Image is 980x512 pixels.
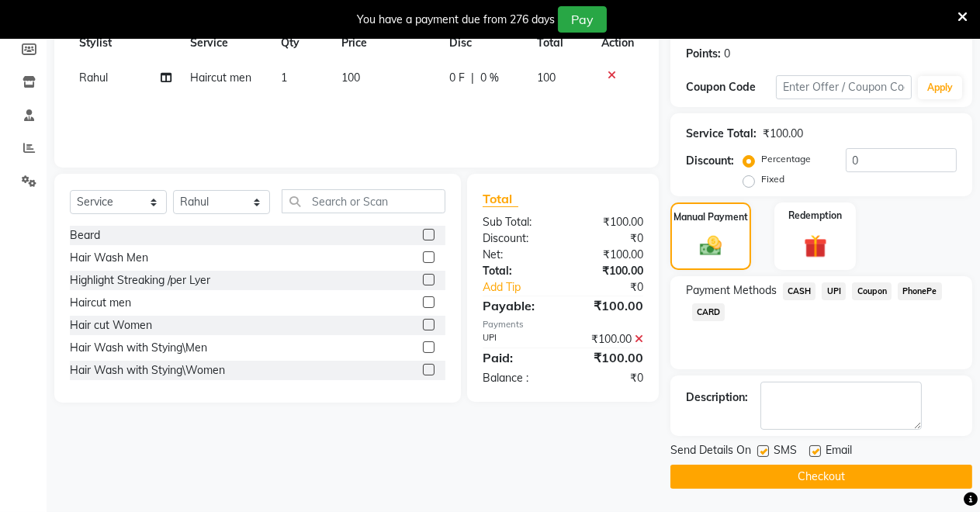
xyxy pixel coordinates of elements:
th: Service [181,26,272,61]
span: Rahul [79,71,108,85]
div: Discount: [471,230,563,247]
div: ₹0 [578,279,655,296]
button: Checkout [670,465,972,489]
span: SMS [774,442,797,462]
div: Service Total: [686,126,757,142]
button: Pay [558,6,607,33]
div: Haircut men [70,295,131,311]
div: Description: [686,389,748,406]
span: Haircut men [190,71,251,85]
th: Total [528,26,591,61]
div: Net: [471,247,563,263]
img: _cash.svg [693,234,729,258]
div: Hair Wash with Stying\Men [70,340,207,356]
span: PhonePe [898,282,942,300]
div: ₹0 [563,370,654,386]
span: UPI [822,282,846,300]
span: 1 [281,71,287,85]
label: Percentage [761,152,811,166]
button: Apply [918,76,962,99]
label: Redemption [788,209,842,223]
div: Payable: [471,296,563,315]
th: Disc [440,26,528,61]
div: ₹100.00 [563,247,654,263]
span: Send Details On [670,442,751,462]
span: Total [483,191,518,207]
th: Action [592,26,643,61]
input: Search or Scan [282,189,445,213]
img: _gift.svg [797,232,835,261]
div: Payments [483,318,643,331]
div: UPI [471,331,563,348]
div: ₹0 [563,230,654,247]
a: Add Tip [471,279,578,296]
span: CARD [692,303,725,321]
div: Discount: [686,153,734,169]
div: Points: [686,46,721,62]
th: Price [332,26,440,61]
div: Sub Total: [471,214,563,230]
div: ₹100.00 [563,214,654,230]
span: 0 % [480,70,499,86]
span: Coupon [852,282,892,300]
div: ₹100.00 [763,126,803,142]
div: Total: [471,263,563,279]
th: Stylist [70,26,181,61]
span: 100 [537,71,556,85]
span: | [471,70,474,86]
label: Fixed [761,172,784,186]
div: Hair Wash Men [70,250,148,266]
input: Enter Offer / Coupon Code [776,75,912,99]
div: Hair cut Women [70,317,152,334]
div: ₹100.00 [563,296,654,315]
div: ₹100.00 [563,263,654,279]
div: Highlight Streaking /per Lyer [70,272,210,289]
div: ₹100.00 [563,348,654,367]
div: 0 [724,46,730,62]
div: ₹100.00 [563,331,654,348]
span: 100 [341,71,360,85]
span: 0 F [449,70,465,86]
div: Paid: [471,348,563,367]
span: CASH [783,282,816,300]
span: Payment Methods [686,282,777,299]
div: Hair Wash with Stying\Women [70,362,225,379]
div: Balance : [471,370,563,386]
label: Manual Payment [674,210,748,224]
div: You have a payment due from 276 days [357,12,555,28]
div: Beard [70,227,100,244]
span: Email [826,442,852,462]
th: Qty [272,26,332,61]
div: Coupon Code [686,79,776,95]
